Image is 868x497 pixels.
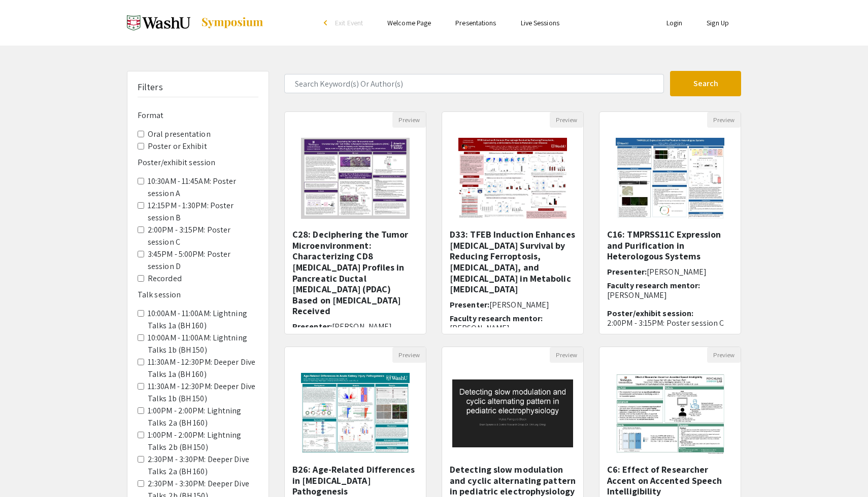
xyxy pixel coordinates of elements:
h6: Talk session [138,290,258,299]
span: [PERSON_NAME] [647,266,707,277]
h6: Format [138,110,258,120]
label: 10:00AM - 11:00AM: Lightning Talks 1a (BH 160) [148,308,258,332]
p: 2:00PM - 3:15PM: Poster session C [607,318,733,328]
span: Faculty research mentor: [607,280,700,291]
span: Poster/exhibit session: [607,308,693,319]
img: <p>C16: TMPRSS11C Expression and Purification in Heterologous Systems</p> [606,128,734,229]
a: Spring 2025 Undergraduate Research Symposium [127,10,264,35]
h5: C16: TMPRSS11C Expression and Purification in Heterologous Systems [607,229,733,262]
img: Symposium by ForagerOne [201,17,264,29]
div: Open Presentation <p>C28: Deciphering the Tumor Microenvironment: Characterizing CD8 T Cell Profi... [284,111,426,334]
label: 1:00PM - 2:00PM: Lightning Talks 2a (BH 160) [148,405,258,429]
h5: D33: TFEB Induction Enhances [MEDICAL_DATA] Survival by Reducing Ferroptosis, [MEDICAL_DATA], and... [450,229,576,295]
img: <p>C28: Deciphering the Tumor Microenvironment: Characterizing CD8 T Cell Profiles in Pancreatic ... [291,128,419,229]
img: Spring 2025 Undergraduate Research Symposium [127,10,190,35]
button: Preview [550,112,583,128]
img: <p>B26: Age-Related Differences in Acute Kidney Injury Pathogenesis</p> [291,363,419,464]
label: 10:00AM - 11:00AM: Lightning Talks 1b (BH 150) [148,332,258,356]
h5: Detecting slow modulation and cyclic alternating pattern in pediatric electrophysiology [450,464,576,497]
h5: B26: Age-Related Differences in [MEDICAL_DATA] Pathogenesis [292,464,418,497]
span: [PERSON_NAME] [332,321,392,332]
div: Open Presentation <p>D33: TFEB Induction Enhances Macrophage Survival by Reducing Ferroptosis, Li... [442,111,584,334]
div: arrow_back_ios [324,20,330,26]
button: Preview [550,347,583,363]
label: 2:30PM - 3:30PM: Deeper Dive Talks 2a (BH 160) [148,453,258,478]
img: <p>D33: TFEB Induction Enhances Macrophage Survival by Reducing Ferroptosis, Lipotoxicity, and Ox... [448,128,577,229]
a: Welcome Page [387,18,431,27]
p: [PERSON_NAME] [607,290,733,300]
label: 3:45PM - 5:00PM: Poster session D [148,248,258,273]
span: [PERSON_NAME] [489,299,549,310]
label: Recorded [148,273,182,285]
a: Live Sessions [521,18,559,27]
span: Exit Event [335,18,363,27]
iframe: Chat [8,451,43,489]
img: <p class="ql-align-center">Detecting slow modulation and cyclic alternating pattern in pediatric ... [442,369,583,457]
img: <p>C6: Effect of Researcher Accent on Accented Speech Intelligibility</p> [606,363,734,464]
label: Oral presentation [148,128,211,140]
button: Preview [392,112,426,128]
h6: Presenter: [292,322,418,331]
button: Search [670,71,741,96]
label: 12:15PM - 1:30PM: Poster session B [148,200,258,224]
h6: Presenter: [607,267,733,277]
a: Login [666,18,683,27]
button: Preview [392,347,426,363]
h6: Poster/exhibit session [138,158,258,167]
label: 2:00PM - 3:15PM: Poster session C [148,224,258,248]
a: Presentations [455,18,496,27]
a: Sign Up [707,18,729,27]
input: Search Keyword(s) Or Author(s) [284,74,664,93]
h5: C28: Deciphering the Tumor Microenvironment: Characterizing CD8 [MEDICAL_DATA] Profiles in Pancre... [292,229,418,317]
label: 1:00PM - 2:00PM: Lightning Talks 2b (BH 150) [148,429,258,453]
button: Preview [707,347,741,363]
span: Faculty research mentor: [450,313,543,324]
div: Open Presentation <p>C16: TMPRSS11C Expression and Purification in Heterologous Systems</p> [599,111,741,334]
label: Poster or Exhibit [148,140,207,152]
h5: C6: Effect of Researcher Accent on Accented Speech Intelligibility [607,464,733,497]
p: [PERSON_NAME] [450,323,576,333]
h6: Presenter: [450,300,576,310]
label: 10:30AM - 11:45AM: Poster session A [148,175,258,200]
label: 11:30AM - 12:30PM: Deeper Dive Talks 1a (BH 160) [148,356,258,380]
button: Preview [707,112,741,128]
h5: Filters [138,82,163,93]
label: 11:30AM - 12:30PM: Deeper Dive Talks 1b (BH 150) [148,380,258,405]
